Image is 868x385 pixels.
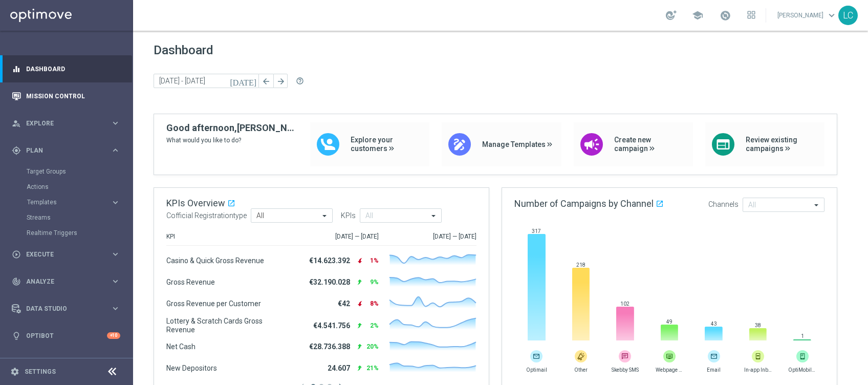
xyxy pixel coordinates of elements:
[12,65,21,74] i: equalizer
[111,198,120,207] i: keyboard_arrow_right
[26,55,120,82] a: Dashboard
[111,276,120,286] i: keyboard_arrow_right
[11,332,121,340] button: lightbulb Optibot +10
[26,306,111,312] span: Data Studio
[10,367,19,376] i: settings
[12,146,111,155] div: Plan
[27,183,106,191] a: Actions
[12,82,120,110] div: Mission Control
[692,10,703,21] span: school
[27,198,121,206] button: Templates keyboard_arrow_right
[12,331,21,340] i: lightbulb
[27,199,111,205] div: Templates
[12,304,111,313] div: Data Studio
[26,82,120,110] a: Mission Control
[26,147,111,154] span: Plan
[111,304,120,313] i: keyboard_arrow_right
[12,119,111,128] div: Explore
[11,305,121,313] button: Data Studio keyboard_arrow_right
[25,369,56,375] a: Settings
[111,118,120,128] i: keyboard_arrow_right
[107,332,120,339] div: +10
[111,249,120,259] i: keyboard_arrow_right
[27,179,132,195] div: Actions
[27,213,106,222] a: Streams
[12,322,120,349] div: Optibot
[26,279,111,285] span: Analyze
[838,6,858,25] div: LC
[27,167,106,176] a: Target Groups
[12,277,21,286] i: track_changes
[12,250,21,259] i: play_circle_outline
[12,277,111,286] div: Analyze
[111,145,120,155] i: keyboard_arrow_right
[27,164,132,179] div: Target Groups
[11,277,121,286] button: track_changes Analyze keyboard_arrow_right
[12,250,111,259] div: Execute
[27,229,106,237] a: Realtime Triggers
[776,8,838,23] a: [PERSON_NAME]keyboard_arrow_down
[11,65,121,73] button: equalizer Dashboard
[11,250,121,259] button: play_circle_outline Execute keyboard_arrow_right
[12,146,21,155] i: gps_fixed
[11,92,121,100] button: Mission Control
[12,119,21,128] i: person_search
[26,120,111,126] span: Explore
[26,322,107,349] a: Optibot
[27,210,132,225] div: Streams
[26,251,111,258] span: Execute
[11,119,121,127] button: person_search Explore keyboard_arrow_right
[27,195,132,210] div: Templates
[27,225,132,241] div: Realtime Triggers
[826,10,837,21] span: keyboard_arrow_down
[11,146,121,155] button: gps_fixed Plan keyboard_arrow_right
[12,55,120,82] div: Dashboard
[27,199,100,205] span: Templates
